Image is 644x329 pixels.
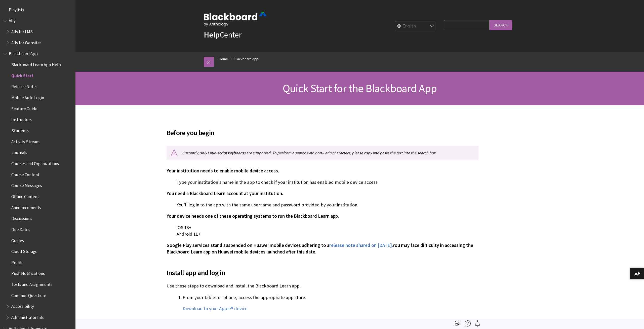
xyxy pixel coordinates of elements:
[167,213,339,219] span: Your device needs one of these operating systems to run the Blackboard Learn app.
[167,224,478,237] p: iOS 13+ Android 11+
[11,159,59,166] span: Courses and Organizations
[167,179,478,186] p: Type your institution's name in the app to check if your institution has enabled mobile device ac...
[9,6,24,12] span: Playlists
[11,203,41,210] span: Announcements
[474,320,480,326] img: Follow this page
[167,283,478,289] p: Use these steps to download and install the Blackboard Learn app.
[183,306,248,312] a: Download to your Apple® device
[3,6,72,14] nav: Book outline for Playlists
[454,320,460,326] img: Print
[11,116,32,122] span: Instructors
[167,127,478,138] span: Before you begin
[3,17,72,47] nav: Book outline for Anthology Ally Help
[9,17,16,23] span: Ally
[219,56,228,62] a: Home
[167,267,478,278] span: Install app and log in
[11,39,42,45] span: Ally for Websites
[234,56,258,62] a: Blackboard App
[11,71,33,78] span: Quick Start
[11,291,47,298] span: Common Questions
[490,20,512,30] input: Search
[11,60,61,67] span: Blackboard Learn App Help
[204,30,220,40] strong: Help
[11,181,42,188] span: Course Messages
[11,170,39,177] span: Course Content
[11,302,34,309] span: Accessibility
[204,30,242,40] a: HelpCenter
[167,242,329,248] span: Google Play services stand suspended on Huawei mobile devices adhering to a
[9,50,38,56] span: Blackboard App
[204,12,267,26] img: Blackboard by Anthology
[11,104,37,111] span: Feature Guide
[183,294,478,301] p: From your tablet or phone, access the appropriate app store.
[11,214,32,221] span: Discussions
[465,320,471,326] img: More help
[167,202,478,208] p: You'll log in to the app with the same username and password provided by your institution.
[11,83,37,89] span: Release Notes
[283,81,437,95] span: Quick Start for the Blackboard App
[11,280,52,287] span: Tests and Assignments
[329,242,392,248] a: release note shared on [DATE].
[11,247,37,254] span: Cloud Storage
[11,258,24,265] span: Profile
[11,269,45,276] span: Push Notifications
[167,146,478,160] p: Currently, only Latin-script keyboards are supported. To perform a search with non-Latin characte...
[11,313,45,320] span: Administrator Info
[11,27,33,34] span: Ally for LMS
[395,21,435,31] select: Site Language Selector
[167,242,473,255] span: You may face difficulty in accessing the Blackboard Learn app on Huawei mobile devices launched a...
[11,126,29,133] span: Students
[11,225,30,232] span: Due Dates
[11,137,39,144] span: Activity Stream
[11,93,44,100] span: Mobile Auto Login
[3,50,72,322] nav: Book outline for Blackboard App Help
[167,191,283,196] span: You need a Blackboard Learn account at your institution.
[11,192,39,199] span: Offline Content
[11,149,27,155] span: Journals
[11,236,24,243] span: Grades
[167,168,279,174] span: Your institution needs to enable mobile device access.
